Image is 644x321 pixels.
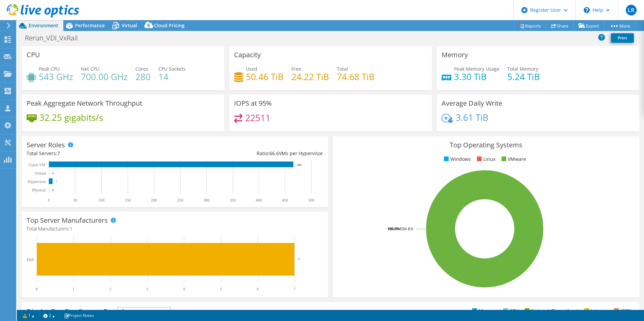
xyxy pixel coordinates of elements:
h4: 14 [158,73,186,80]
span: Used [246,66,257,72]
text: Virtual [35,171,46,176]
text: 500 [308,198,314,203]
text: 1 [72,287,74,291]
li: Latency [583,307,608,315]
h4: 22511 [245,114,270,121]
h4: 74.68 TiB [337,73,375,80]
tspan: ESXi 8.0 [400,226,413,231]
span: 1 [70,225,72,232]
li: Linux [475,155,495,163]
h4: 3.61 TiB [456,114,488,121]
span: Peak CPU [39,66,60,72]
li: Memory [471,307,497,315]
text: 7 [298,257,300,261]
h4: 543 GHz [39,73,73,80]
h3: Memory [442,51,468,59]
h3: Peak Aggregate Network Throughput [27,100,142,107]
h4: 280 [135,73,151,80]
h3: IOPS at 95% [234,100,272,107]
h4: 50.46 TiB [246,73,284,80]
li: VMware [500,155,526,163]
li: IOPS [612,307,631,315]
text: 50 [73,198,77,203]
span: CPU Sockets [158,66,186,72]
a: 2 [39,311,60,320]
span: IOPS [118,308,170,316]
div: Total Servers: [27,150,175,157]
text: Guest VM [29,163,45,167]
text: 0 [48,198,50,203]
a: More [604,21,636,31]
li: Windows [442,155,471,163]
span: Total Memory [507,66,538,72]
h3: Top Operating Systems [338,141,634,149]
div: Ratio: VMs per Hypervisor [175,150,323,157]
tspan: 100.0% [387,226,400,231]
span: Peak Memory Usage [454,66,500,72]
h1: Rerun_VDI_VxRail [22,34,88,42]
a: Reports [514,21,546,31]
text: Hypervisor [28,179,46,184]
span: Performance [75,22,105,29]
span: 66.6 [269,150,279,156]
li: Network Throughput [523,307,578,315]
text: 200 [151,198,157,203]
a: Export [573,21,605,31]
text: 6 [257,287,259,291]
h3: Top Server Manufacturers [27,217,108,224]
svg: \n [584,7,590,13]
span: 7 [57,150,60,156]
a: Share [546,21,574,31]
h4: 700.00 GHz [81,73,128,80]
text: Dell [27,257,34,262]
span: Virtual [122,22,137,29]
text: 7 [293,287,295,291]
text: 3 [146,287,148,291]
text: 4 [183,287,185,291]
span: Net CPU [81,66,99,72]
h4: Total Manufacturers: [27,225,323,233]
h4: 24.22 TiB [291,73,329,80]
a: Project Notes [59,311,99,320]
a: Print [611,33,634,43]
text: 400 [256,198,262,203]
text: 250 [177,198,183,203]
h3: Server Roles [27,141,65,149]
h4: 3.30 TiB [454,73,500,80]
text: 350 [230,198,236,203]
text: 2 [109,287,111,291]
text: Physical [32,188,46,192]
li: CPU [502,307,519,315]
text: 0 [52,188,54,192]
h4: 32.25 gigabits/s [39,114,103,121]
span: LR [626,5,637,15]
text: 0 [52,172,54,175]
text: 450 [282,198,288,203]
span: Environment [29,22,58,29]
text: 7 [56,180,58,183]
span: Free [291,66,301,72]
h3: Capacity [234,51,261,59]
span: Cores [135,66,148,72]
text: 466 [297,163,302,167]
text: 100 [98,198,104,203]
a: 1 [18,311,39,320]
text: 5 [220,287,222,291]
text: 0 [36,287,38,291]
text: 300 [203,198,210,203]
span: Total [337,66,348,72]
h4: 5.24 TiB [507,73,540,80]
h3: Average Daily Write [442,100,502,107]
text: 150 [125,198,131,203]
span: Cloud Pricing [154,22,185,29]
h3: CPU [27,51,40,59]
